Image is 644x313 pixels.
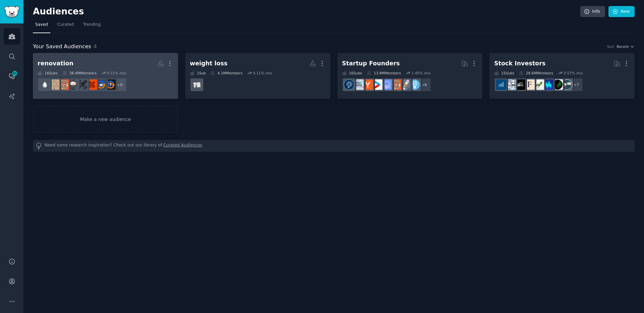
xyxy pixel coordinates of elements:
div: weight loss [190,59,227,68]
img: EntrepreneurRideAlong [58,79,69,90]
a: renovation16Subs38.4MMembers0.51% /mo+8hvacadviceHVACAusRenovationhandymanDIYEntrepreneurRideAlon... [33,53,178,99]
div: 13.8M Members [367,71,401,75]
img: EntrepreneurRideAlong [391,79,401,90]
div: 1 Sub [190,71,206,75]
h2: Audiences [33,6,580,17]
a: New [608,6,635,17]
span: Your Saved Audiences [33,43,91,51]
span: Curated [57,22,74,28]
img: Daytrading [552,79,563,90]
img: handyman [77,79,88,90]
div: 16 Sub s [342,71,362,75]
button: Recent [616,44,635,49]
img: GummySearch logo [4,6,19,18]
a: Trending [81,19,103,33]
a: Info [580,6,605,17]
img: HVAC [96,79,106,90]
img: options [505,79,516,90]
div: 0.11 % /mo [253,71,272,75]
img: startup [372,79,382,90]
img: StockMarket [543,79,553,90]
img: startups [400,79,411,90]
div: 15 Sub s [494,71,514,75]
div: + 7 [569,78,583,92]
img: stocks [562,79,572,90]
img: Entrepreneurship [344,79,354,90]
img: AusRenovation [87,79,97,90]
a: Make a new audience [33,106,178,133]
span: Saved [35,22,48,28]
span: Recent [616,44,629,49]
div: Sort [607,44,614,49]
div: 0.57 % /mo [564,71,583,75]
img: finance [524,79,535,90]
div: renovation [38,59,73,68]
img: investing [534,79,544,90]
img: FinancialCareers [515,79,525,90]
img: SaaS [381,79,392,90]
span: 4 [94,43,97,50]
div: + 8 [417,78,431,92]
div: Stock Investors [494,59,545,68]
img: DIY [68,79,78,90]
div: Startup Founders [342,59,400,68]
a: Startup Founders16Subs13.8MMembers1.45% /mo+8EntrepreneurstartupsEntrepreneurRideAlongSaaSstartup... [337,53,483,99]
img: electricians [49,79,59,90]
img: indiehackers [353,79,364,90]
div: 4.1M Members [210,71,242,75]
div: 1.45 % /mo [412,71,431,75]
a: Curated [55,19,76,33]
div: 16 Sub s [38,71,58,75]
img: Plumbing [40,79,50,90]
a: 84 [4,68,20,84]
span: 84 [12,71,18,76]
img: loseit [192,79,202,90]
div: 0.51 % /mo [107,71,126,75]
div: + 8 [113,78,127,92]
img: Entrepreneur [410,79,420,90]
img: dividends [496,79,506,90]
div: 28.6M Members [519,71,553,75]
a: Stock Investors15Subs28.6MMembers0.57% /mo+7stocksDaytradingStockMarketinvestingfinanceFinancialC... [489,53,635,99]
img: hvacadvice [105,79,116,90]
div: Need some research inspiration? Check out our library of [33,140,635,152]
a: Curated Audiences [163,142,202,149]
a: weight loss1Sub4.1MMembers0.11% /moloseit [185,53,330,99]
span: Trending [83,22,101,28]
div: 38.4M Members [62,71,97,75]
img: ycombinator [363,79,373,90]
a: Saved [33,19,50,33]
